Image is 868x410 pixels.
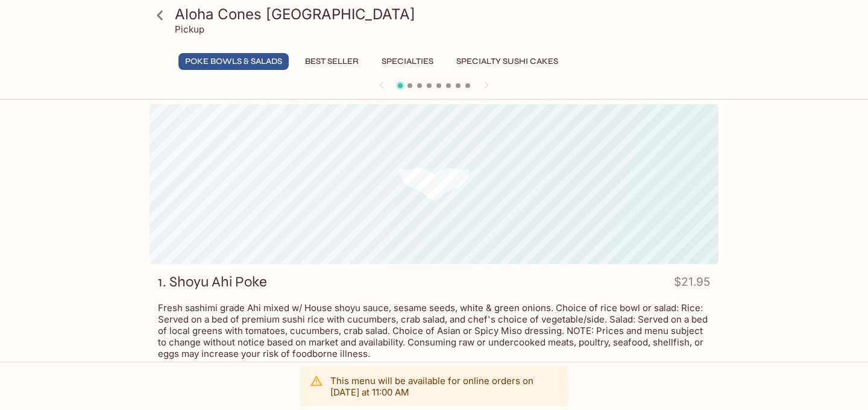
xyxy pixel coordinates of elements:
p: Fresh sashimi grade Ahi mixed w/ House shoyu sauce, sesame seeds, white & green onions. Choice of... [158,302,710,359]
h3: 1. Shoyu Ahi Poke [158,273,267,291]
h4: $21.95 [674,273,710,296]
p: This menu will be available for online orders on [DATE] at 11:00 AM [330,375,558,398]
button: Specialties [375,53,440,70]
p: Pickup [175,24,204,35]
button: Best Seller [298,53,365,70]
div: 1. Shoyu Ahi Poke [149,104,719,264]
button: Specialty Sushi Cakes [450,53,565,70]
h3: Aloha Cones [GEOGRAPHIC_DATA] [175,5,714,24]
button: Poke Bowls & Salads [178,53,289,70]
